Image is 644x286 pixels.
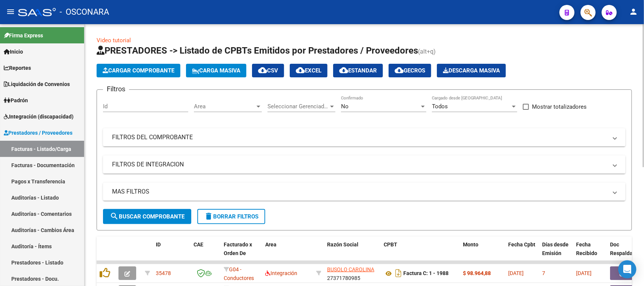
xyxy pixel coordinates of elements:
mat-icon: cloud_download [296,66,305,75]
span: - OSCONARA [60,4,109,20]
mat-panel-title: FILTROS DEL COMPROBANTE [112,133,607,141]
h3: Filtros [103,84,129,94]
span: 7 [542,270,545,276]
span: ID [156,241,161,248]
datatable-header-cell: Fecha Cpbt [505,237,539,270]
span: Inicio [4,48,23,56]
span: Reportes [4,64,31,72]
span: Fecha Cpbt [508,241,535,248]
span: Carga Masiva [192,67,240,74]
span: Estandar [339,67,377,74]
datatable-header-cell: CAE [191,237,221,270]
datatable-header-cell: Razón Social [324,237,381,270]
mat-icon: cloud_download [258,66,267,75]
mat-icon: menu [6,7,15,16]
mat-icon: person [629,7,638,16]
span: EXCEL [296,67,321,74]
datatable-header-cell: ID [153,237,191,270]
button: CSV [252,64,284,77]
datatable-header-cell: Facturado x Orden De [221,237,262,270]
span: Fecha Recibido [576,241,597,256]
span: Area [194,103,255,110]
span: Prestadores / Proveedores [4,129,72,137]
datatable-header-cell: Monto [460,237,505,270]
span: (alt+q) [418,48,436,55]
span: Integración (discapacidad) [4,112,74,121]
mat-icon: search [110,212,119,221]
app-download-masive: Descarga masiva de comprobantes (adjuntos) [437,64,506,77]
span: Razón Social [327,241,358,248]
span: Liquidación de Convenios [4,80,70,88]
button: Descarga Masiva [437,64,506,77]
a: Video tutorial [97,37,131,44]
mat-expansion-panel-header: FILTROS DE INTEGRACION [103,155,626,174]
mat-panel-title: FILTROS DE INTEGRACION [112,160,607,169]
button: Carga Masiva [186,64,246,77]
span: [DATE] [576,270,592,276]
mat-expansion-panel-header: MAS FILTROS [103,183,626,201]
span: Integración [265,270,297,276]
span: No [341,103,349,110]
span: Mostrar totalizadores [532,102,587,111]
button: Buscar Comprobante [103,209,191,224]
button: Cargar Comprobante [97,64,180,77]
span: CAE [194,241,203,248]
mat-panel-title: MAS FILTROS [112,188,607,196]
span: Firma Express [4,31,43,40]
div: Open Intercom Messenger [618,260,636,278]
mat-icon: delete [204,212,213,221]
span: Area [265,241,277,248]
div: 27371780985 [327,265,378,281]
span: CSV [258,67,278,74]
span: Buscar Comprobante [110,213,184,220]
span: Padrón [4,96,28,105]
span: 35478 [156,270,171,276]
button: Estandar [333,64,383,77]
strong: Factura C: 1 - 1988 [403,271,449,277]
datatable-header-cell: Area [262,237,313,270]
span: PRESTADORES -> Listado de CPBTs Emitidos por Prestadores / Proveedores [97,45,418,56]
span: Seleccionar Gerenciador [267,103,329,110]
span: Todos [432,103,448,110]
span: BUSOLO CAROLINA [327,266,374,272]
mat-icon: cloud_download [339,66,348,75]
span: Facturado x Orden De [224,241,252,256]
span: Doc Respaldatoria [610,241,644,256]
span: Gecros [395,67,425,74]
span: Borrar Filtros [204,213,258,220]
span: [DATE] [508,270,524,276]
mat-icon: cloud_download [395,66,404,75]
span: Descarga Masiva [443,67,500,74]
mat-expansion-panel-header: FILTROS DEL COMPROBANTE [103,128,626,146]
datatable-header-cell: CPBT [381,237,460,270]
span: Cargar Comprobante [103,67,174,74]
button: Gecros [389,64,431,77]
span: Días desde Emisión [542,241,569,256]
span: CPBT [384,241,397,248]
i: Descargar documento [393,267,403,279]
strong: $ 98.964,88 [463,270,491,276]
button: Borrar Filtros [197,209,265,224]
datatable-header-cell: Fecha Recibido [573,237,607,270]
button: EXCEL [290,64,327,77]
datatable-header-cell: Días desde Emisión [539,237,573,270]
span: Monto [463,241,478,248]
